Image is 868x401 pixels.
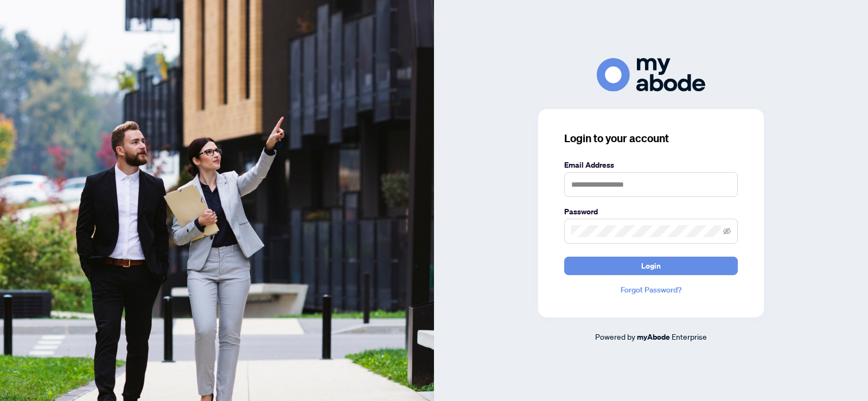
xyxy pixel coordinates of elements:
[723,227,731,235] span: eye-invisible
[564,159,738,171] label: Email Address
[672,332,707,341] span: Enterprise
[641,257,661,275] span: Login
[595,332,635,341] span: Powered by
[637,331,670,343] a: myAbode
[564,284,738,296] a: Forgot Password?
[564,131,738,146] h3: Login to your account
[564,206,738,218] label: Password
[564,257,738,275] button: Login
[597,58,705,91] img: ma-logo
